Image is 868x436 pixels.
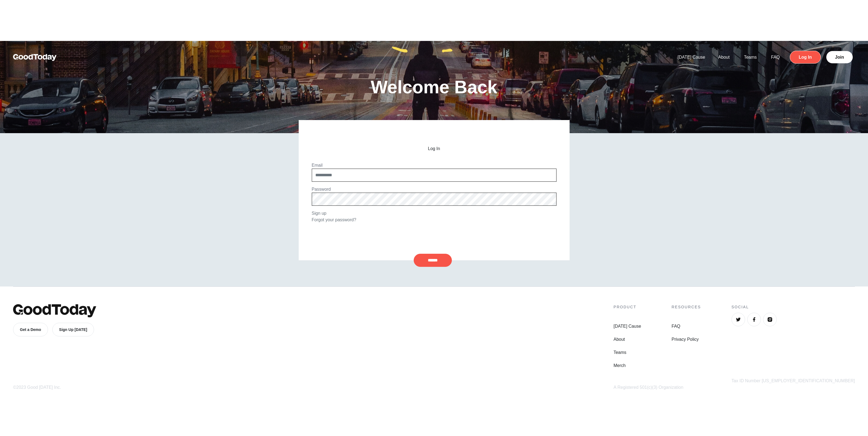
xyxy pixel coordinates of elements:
img: GoodToday [13,54,57,61]
a: Privacy Policy [672,336,701,343]
a: FAQ [764,55,786,59]
h4: Product [613,304,641,310]
a: Forgot your password? [312,217,356,222]
a: Sign up [312,211,326,216]
a: About [712,55,736,59]
a: Get a Demo [13,323,48,336]
h1: Welcome Back [371,78,497,96]
a: Teams [613,349,641,356]
a: About [613,336,641,343]
a: Twitter [731,313,745,326]
h4: Resources [672,304,701,310]
a: [DATE] Cause [613,323,641,330]
a: Sign Up [DATE] [52,323,94,336]
a: Merch [613,362,641,369]
a: Facebook [747,313,761,326]
div: ©2023 Good [DATE] Inc. [13,384,613,391]
a: Instagram [763,313,777,326]
a: [DATE] Cause [671,55,712,59]
img: Facebook [751,317,757,322]
img: GoodToday [13,304,96,317]
a: Join [826,51,853,63]
img: Instagram [767,317,773,322]
div: A Registered 501(c)(3) Organization [613,384,731,391]
label: Email [312,163,323,168]
a: FAQ [672,323,701,330]
label: Password [312,187,331,192]
a: Log In [790,51,821,64]
h2: Log In [312,146,557,151]
div: Tax ID Number [US_EMPLOYER_IDENTIFICATION_NUMBER] [731,378,855,384]
img: Twitter [736,317,741,322]
h4: Social [731,304,855,310]
a: Teams [737,55,763,59]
